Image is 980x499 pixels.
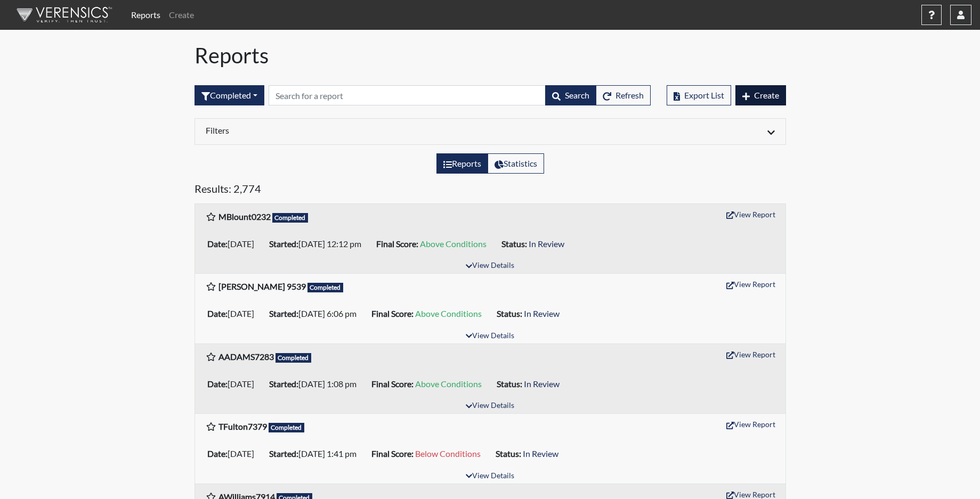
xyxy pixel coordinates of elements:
[203,375,265,392] li: [DATE]
[203,235,265,252] li: [DATE]
[272,213,309,223] span: Completed
[195,43,786,68] h1: Reports
[615,90,644,100] span: Refresh
[461,329,519,343] button: View Details
[218,281,306,291] b: [PERSON_NAME] 9539
[415,379,482,389] span: Above Conditions
[376,239,418,249] b: Final Score:
[269,85,546,105] input: Search by Registration ID, Interview Number, or Investigation Name.
[307,283,344,292] span: Completed
[127,4,165,26] a: Reports
[203,305,265,322] li: [DATE]
[218,421,267,431] b: TFulton7379
[195,85,264,105] div: Filter by interview status
[265,375,367,392] li: [DATE] 1:08 pm
[371,448,414,459] b: Final Score:
[203,445,265,462] li: [DATE]
[195,182,786,199] h5: Results: 2,774
[754,90,779,100] span: Create
[371,308,414,318] b: Final Score:
[195,85,264,105] button: Completed
[415,308,482,318] span: Above Conditions
[684,90,724,100] span: Export List
[207,448,228,459] b: Date:
[206,125,482,135] h6: Filters
[371,379,414,389] b: Final Score:
[524,308,560,318] span: In Review
[269,423,305,432] span: Completed
[523,448,558,459] span: In Review
[497,379,522,389] b: Status:
[269,308,298,318] b: Started:
[198,125,783,138] div: Click to expand/collapse filters
[420,239,487,249] span: Above Conditions
[269,239,298,249] b: Started:
[218,211,271,222] b: MBlount0232
[529,239,564,249] span: In Review
[269,379,298,389] b: Started:
[667,85,731,105] button: Export List
[165,4,198,26] a: Create
[265,305,367,322] li: [DATE] 6:06 pm
[265,445,367,462] li: [DATE] 1:41 pm
[722,416,780,432] button: View Report
[436,153,488,174] label: View the list of reports
[207,379,228,389] b: Date:
[596,85,651,105] button: Refresh
[461,259,519,273] button: View Details
[265,235,372,252] li: [DATE] 12:12 pm
[461,399,519,413] button: View Details
[545,85,596,105] button: Search
[497,308,522,318] b: Status:
[735,85,786,105] button: Create
[218,351,274,362] b: AADAMS7283
[207,308,228,318] b: Date:
[722,346,780,363] button: View Report
[565,90,589,100] span: Search
[461,469,519,484] button: View Details
[276,353,312,363] span: Completed
[501,239,527,249] b: Status:
[269,448,298,459] b: Started:
[722,206,780,223] button: View Report
[207,239,228,249] b: Date:
[496,448,521,459] b: Status:
[415,448,481,459] span: Below Conditions
[524,379,560,389] span: In Review
[488,153,544,174] label: View statistics about completed interviews
[722,276,780,292] button: View Report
